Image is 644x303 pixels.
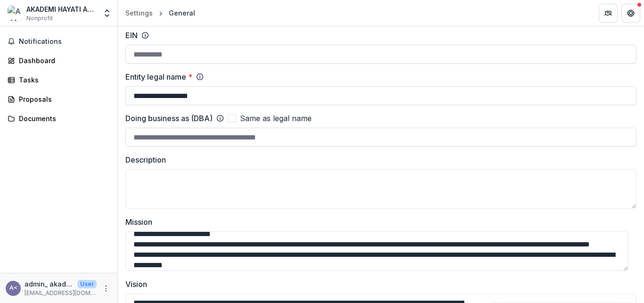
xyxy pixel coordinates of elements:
[240,113,312,124] span: Same as legal name
[169,8,195,18] div: General
[125,8,153,18] div: Settings
[26,4,97,14] div: AKADEMI HAYATI ALAM
[4,91,114,107] a: Proposals
[122,6,199,20] nav: breadcrumb
[25,279,74,289] p: admin_ akademihayatialam <[EMAIL_ADDRESS][DOMAIN_NAME]>
[125,216,631,228] label: Mission
[599,4,618,23] button: Partners
[4,111,114,126] a: Documents
[4,53,114,68] a: Dashboard
[77,280,97,288] p: User
[4,72,114,88] a: Tasks
[125,71,192,82] label: Entity legal name
[100,4,114,23] button: Open entity switcher
[25,289,97,297] p: [EMAIL_ADDRESS][DOMAIN_NAME]
[125,30,138,41] label: EIN
[122,6,157,20] a: Settings
[9,285,17,291] div: admin_ akademihayatialam <akademihayatialamadmn@gmail.com>
[100,283,112,294] button: More
[19,56,106,66] div: Dashboard
[125,113,213,124] label: Doing business as (DBA)
[4,34,114,49] button: Notifications
[8,6,23,21] img: AKADEMI HAYATI ALAM
[125,154,631,165] label: Description
[19,94,106,104] div: Proposals
[26,14,53,23] span: Nonprofit
[19,114,106,123] div: Documents
[19,38,110,46] span: Notifications
[19,75,106,85] div: Tasks
[621,4,640,23] button: Get Help
[125,278,631,290] label: Vision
